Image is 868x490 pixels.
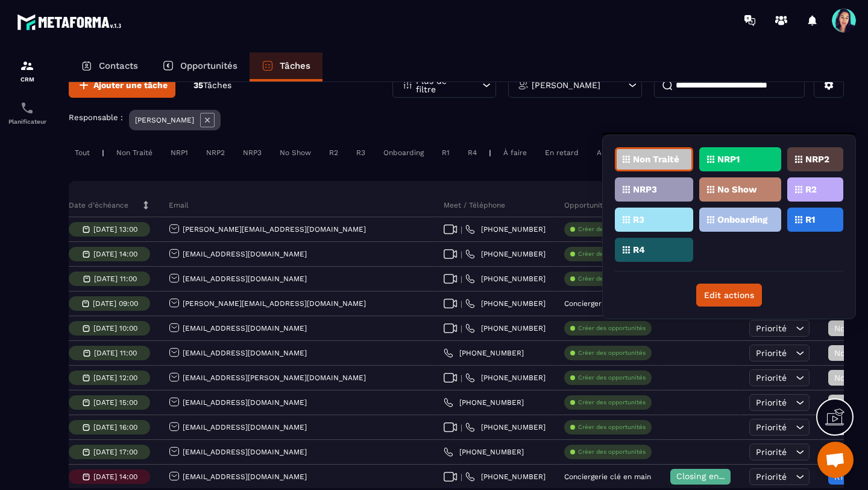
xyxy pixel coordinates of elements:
img: formation [20,59,34,73]
p: [DATE] 14:00 [93,250,137,258]
p: Créer des opportunités [578,250,646,258]
div: NRP3 [237,145,268,160]
p: [DATE] 17:00 [93,448,137,456]
span: | [461,275,462,284]
div: En retard [539,145,585,160]
p: R4 [633,246,645,254]
p: R3 [633,215,644,224]
p: Responsable : [69,113,123,122]
p: Onboarding [717,215,767,224]
p: Date d’échéance [69,200,128,210]
a: [PHONE_NUMBER] [465,249,546,259]
div: Ouvrir le chat [817,442,854,478]
a: Contacts [69,52,150,81]
span: | [461,423,462,432]
p: Non Traité [633,155,679,164]
span: | [461,472,462,482]
span: Priorité [756,323,787,333]
p: 35 [193,80,231,91]
div: R3 [350,145,371,160]
p: Créer des opportunités [578,349,646,357]
p: Créer des opportunités [578,324,646,332]
div: Non Traité [110,145,159,160]
p: Tâches [280,60,310,71]
span: Priorité [756,398,787,407]
p: Plus de filtre [416,77,469,94]
p: NRP2 [805,155,829,164]
p: Meet / Téléphone [444,200,505,210]
a: [PHONE_NUMBER] [465,323,546,333]
div: Onboarding [377,145,430,160]
p: Conciergerie clé en main [564,472,651,481]
span: | [461,250,462,259]
div: R4 [462,145,483,160]
p: Créer des opportunités [578,398,646,407]
p: Conciergerie clé en main [564,299,651,308]
p: [PERSON_NAME] [135,116,194,124]
a: schedulerschedulerPlanificateur [3,92,51,134]
p: R2 [805,185,817,194]
p: [DATE] 12:00 [93,374,137,382]
p: Email [169,200,189,210]
p: Contacts [99,60,138,71]
span: Ajouter une tâche [93,79,168,91]
p: [DATE] 14:00 [93,472,137,481]
span: Priorité [756,472,787,482]
a: [PHONE_NUMBER] [465,472,546,482]
div: À faire [497,145,533,160]
p: [PERSON_NAME] [532,81,600,89]
div: No Show [274,145,317,160]
p: Créer des opportunités [578,423,646,431]
a: [PHONE_NUMBER] [465,373,546,383]
div: NRP2 [200,145,231,160]
div: R1 [436,145,456,160]
span: Closing en cours [676,471,745,481]
p: R1 [805,215,815,224]
p: Planificateur [3,118,51,125]
span: Priorité [756,447,787,457]
span: | [461,225,462,234]
a: [PHONE_NUMBER] [444,447,524,457]
p: Créer des opportunités [578,275,646,283]
img: scheduler [20,101,34,115]
div: NRP1 [165,145,194,160]
a: [PHONE_NUMBER] [444,398,524,407]
button: Ajouter une tâche [69,72,175,98]
span: | [461,374,462,383]
img: logo [17,11,125,33]
p: Opportunités [180,60,237,71]
a: formationformationCRM [3,49,51,92]
span: Priorité [756,348,787,358]
span: | [461,324,462,333]
p: Opportunité [564,200,607,210]
p: [DATE] 10:00 [93,324,137,332]
p: NRP1 [717,155,740,164]
p: Créer des opportunités [578,448,646,456]
p: [DATE] 15:00 [93,398,137,407]
p: | [489,148,491,157]
p: [DATE] 13:00 [93,225,137,234]
span: Tâches [203,80,231,90]
a: Opportunités [150,52,250,81]
button: Edit actions [696,284,762,307]
a: [PHONE_NUMBER] [465,274,546,284]
div: Aujourd'hui [591,145,642,160]
span: Priorité [756,373,787,383]
a: [PHONE_NUMBER] [444,348,524,358]
a: [PHONE_NUMBER] [465,299,546,308]
span: Priorité [756,422,787,432]
span: | [461,299,462,308]
p: Créer des opportunités [578,225,646,234]
p: Créer des opportunités [578,374,646,382]
a: [PHONE_NUMBER] [465,224,546,234]
div: R2 [323,145,344,160]
p: No Show [717,185,757,194]
p: [DATE] 11:00 [94,275,137,283]
a: Tâches [250,52,322,81]
p: NRP3 [633,185,657,194]
p: | [102,148,104,157]
a: [PHONE_NUMBER] [465,422,546,432]
p: CRM [3,76,51,83]
p: [DATE] 11:00 [94,349,137,357]
p: [DATE] 09:00 [93,299,138,308]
